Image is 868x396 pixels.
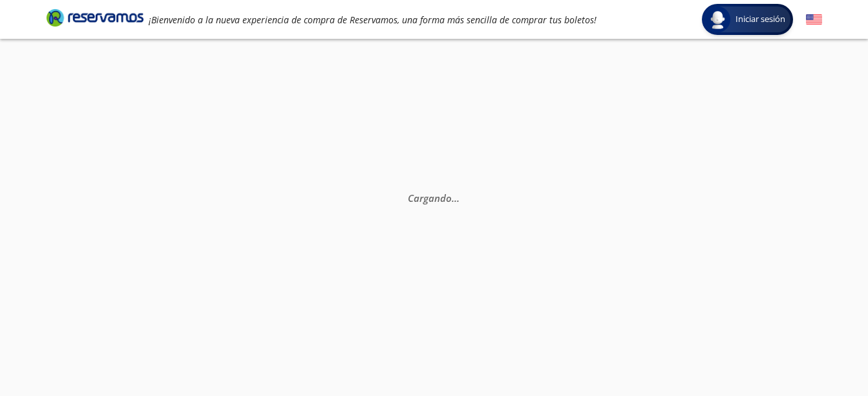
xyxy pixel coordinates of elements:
[457,192,460,204] span: .
[806,12,822,28] button: English
[47,8,143,31] a: Brand Logo
[149,14,597,26] em: ¡Bienvenido a la nueva experiencia de compra de Reservamos, una forma más sencilla de comprar tus...
[408,192,460,204] em: Cargando
[454,192,457,204] span: .
[452,192,454,204] span: .
[47,8,143,27] i: Brand Logo
[730,13,790,26] span: Iniciar sesión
